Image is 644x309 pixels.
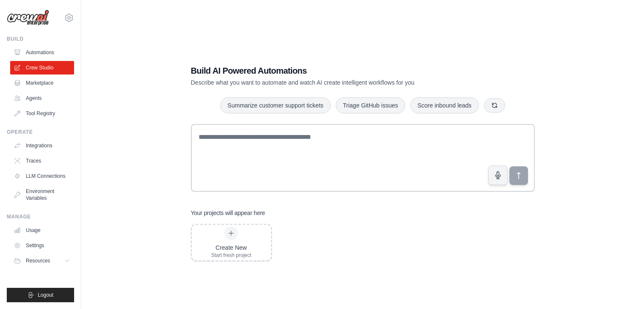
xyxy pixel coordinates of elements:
[484,98,505,113] button: Get new suggestions
[7,10,49,26] img: Logo
[7,213,74,220] div: Manage
[220,97,330,113] button: Summarize customer support tickets
[7,288,74,302] button: Logout
[7,129,74,135] div: Operate
[10,46,74,59] a: Automations
[7,36,74,42] div: Build
[10,154,74,168] a: Traces
[10,254,74,268] button: Resources
[26,257,50,264] span: Resources
[10,107,74,120] a: Tool Registry
[10,169,74,183] a: LLM Connections
[211,252,252,259] div: Start fresh project
[38,292,53,298] span: Logout
[10,239,74,252] a: Settings
[10,91,74,105] a: Agents
[410,97,479,113] button: Score inbound leads
[191,65,475,77] h1: Build AI Powered Automations
[191,78,475,87] p: Describe what you want to automate and watch AI create intelligent workflows for you
[191,209,265,217] h3: Your projects will appear here
[488,166,508,185] button: Click to speak your automation idea
[10,223,74,237] a: Usage
[211,243,252,252] div: Create New
[10,185,74,205] a: Environment Variables
[10,139,74,152] a: Integrations
[10,61,74,74] a: Crew Studio
[10,76,74,90] a: Marketplace
[336,97,405,113] button: Triage GitHub issues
